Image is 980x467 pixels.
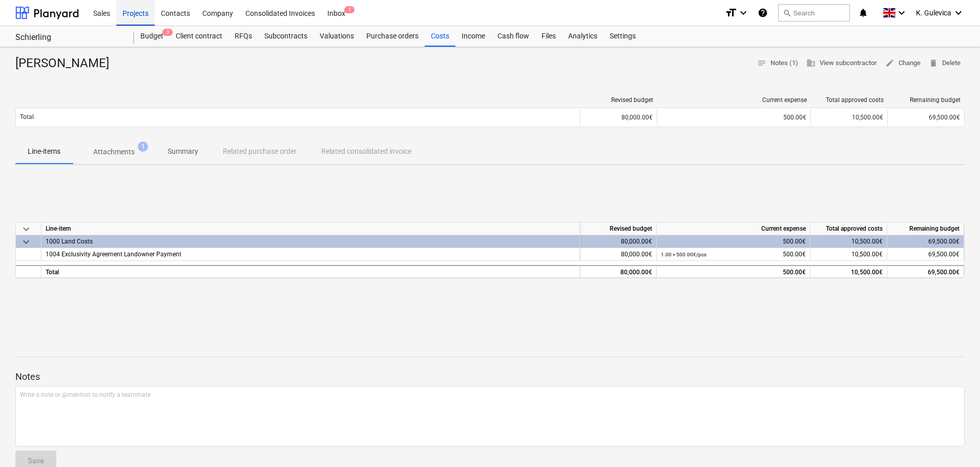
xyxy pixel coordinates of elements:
button: Search [778,4,850,22]
a: Client contract [170,26,228,47]
div: Current expense [661,96,807,104]
i: Knowledge base [758,7,768,19]
div: 500.00€ [661,266,806,279]
i: notifications [858,7,868,19]
a: Valuations [314,26,360,47]
span: 1 [344,6,355,13]
span: search [783,9,791,17]
div: Revised budget [585,96,653,104]
span: business [806,58,816,68]
span: keyboard_arrow_down [20,223,32,235]
span: 3 [162,29,173,36]
a: Subcontracts [258,26,314,47]
a: Costs [425,26,455,47]
div: Budget [134,26,170,47]
span: Change [885,57,921,69]
div: Revised budget [580,222,657,235]
button: Notes (1) [753,55,802,71]
div: 69,500.00€ [887,265,964,278]
span: 69,500.00€ [928,251,960,258]
span: notes [757,58,766,68]
span: Notes (1) [757,57,798,69]
div: 80,000.00€ [580,248,657,261]
div: 1000 Land Costs [46,235,575,248]
div: 80,000.00€ [580,109,657,126]
a: Settings [603,26,642,47]
span: delete [929,58,938,68]
div: 80,000.00€ [580,235,657,248]
iframe: Chat Widget [929,418,980,467]
p: Notes [15,371,965,383]
div: 10,500.00€ [810,109,887,126]
span: keyboard_arrow_down [20,236,32,248]
p: Attachments [93,147,135,157]
div: 500.00€ [661,248,806,261]
div: Remaining budget [892,96,961,104]
span: Delete [929,57,961,69]
span: 69,500.00€ [929,114,960,121]
div: 500.00€ [661,114,806,121]
a: Files [535,26,562,47]
a: Cash flow [491,26,535,47]
i: keyboard_arrow_down [952,7,965,19]
i: format_size [725,7,737,19]
button: View subcontractor [802,55,881,71]
small: 1.00 × 500.00€ / pcs [661,252,706,257]
a: Analytics [562,26,603,47]
div: Total approved costs [815,96,884,104]
div: [PERSON_NAME] [15,55,117,72]
span: View subcontractor [806,57,877,69]
div: 80,000.00€ [580,265,657,278]
p: Total [20,113,34,121]
i: keyboard_arrow_down [895,7,908,19]
span: 10,500.00€ [851,251,883,258]
p: Summary [168,146,198,157]
div: Total [41,265,580,278]
button: Change [881,55,925,71]
i: keyboard_arrow_down [737,7,749,19]
div: Total approved costs [810,222,887,235]
div: Schierling [15,32,122,43]
div: Current expense [657,222,810,235]
p: Line-items [28,146,60,157]
a: Budget3 [134,26,170,47]
div: 10,500.00€ [810,235,887,248]
span: 1 [138,141,148,152]
div: 10,500.00€ [810,265,887,278]
a: Income [455,26,491,47]
a: Purchase orders [360,26,425,47]
span: K. Gulevica [916,9,951,17]
div: 69,500.00€ [887,235,964,248]
div: Remaining budget [887,222,964,235]
a: RFQs [228,26,258,47]
span: 1004 Exclusivity Agreement Landowner Payment [46,251,181,258]
div: 500.00€ [661,235,806,248]
button: Delete [925,55,965,71]
div: Line-item [41,222,580,235]
span: edit [885,58,894,68]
